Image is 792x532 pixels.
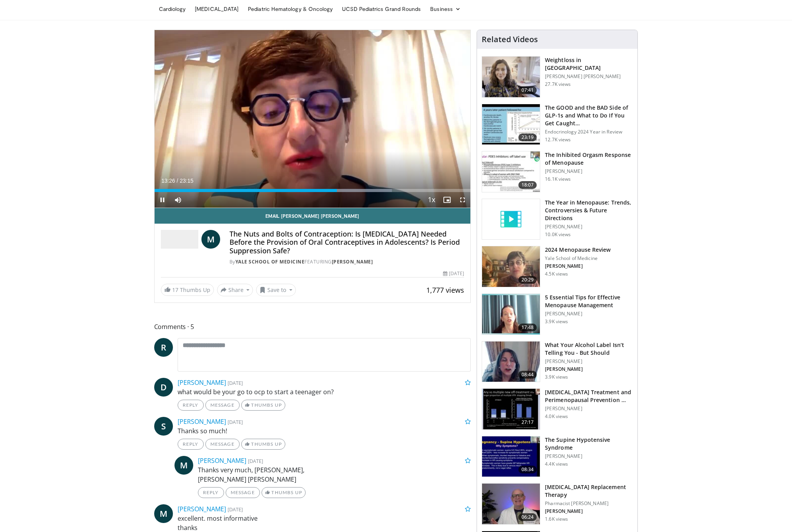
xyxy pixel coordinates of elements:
a: D [154,378,173,397]
a: UCSD Pediatrics Grand Rounds [337,1,425,17]
h3: [MEDICAL_DATA] Treatment and Perimenopausal Prevention … [545,388,633,404]
p: Endocrinology 2024 Year in Review [545,129,633,135]
a: Message [205,400,240,411]
p: [PERSON_NAME] [545,263,610,269]
a: 06:24 [MEDICAL_DATA] Replacement Therapy Pharmacist [PERSON_NAME] [PERSON_NAME] 1.6K views [482,483,633,525]
button: Pause [155,192,170,208]
p: 4.5K views [545,271,568,277]
span: 1,777 views [426,285,464,295]
a: Thumbs Up [241,400,285,411]
img: video_placeholder_short.svg [482,199,540,240]
span: 13:26 [162,178,175,184]
a: Cardiology [154,1,190,17]
button: Enable picture-in-picture mode [439,192,455,208]
p: 12.7K views [545,137,571,143]
img: 756cb5e3-da60-49d4-af2c-51c334342588.150x105_q85_crop-smart_upscale.jpg [482,104,540,145]
img: Yale School of Medicine [161,230,198,249]
p: 10.0K views [545,231,571,238]
p: 27.7K views [545,81,571,87]
h4: The Nuts and Bolts of Contraception: Is [MEDICAL_DATA] Needed Before the Provision of Oral Contra... [230,230,465,255]
img: 9983fed1-7565-45be-8934-aef1103ce6e2.150x105_q85_crop-smart_upscale.jpg [482,57,540,97]
span: 23:19 [518,133,537,141]
h3: Weightloss in [GEOGRAPHIC_DATA] [545,56,633,72]
a: [PERSON_NAME] [178,378,226,387]
a: 23:19 The GOOD and the BAD Side of GLP-1s and What to Do If You Get Caught… Endocrinology 2024 Ye... [482,104,633,145]
p: [PERSON_NAME] [545,358,633,365]
a: 20:29 2024 Menopause Review Yale School of Medicine [PERSON_NAME] 4.5K views [482,246,633,287]
a: Thumbs Up [262,487,306,498]
button: Save to [256,284,296,296]
img: 692f135d-47bd-4f7e-b54d-786d036e68d3.150x105_q85_crop-smart_upscale.jpg [482,246,540,287]
p: Pharmacist [PERSON_NAME] [545,500,633,507]
a: 27:17 [MEDICAL_DATA] Treatment and Perimenopausal Prevention … [PERSON_NAME] 4.0K views [482,388,633,430]
span: M [154,504,173,523]
span: 08:34 [518,466,537,473]
p: [PERSON_NAME] [545,224,633,230]
a: 07:41 Weightloss in [GEOGRAPHIC_DATA] [PERSON_NAME] [PERSON_NAME] 27.7K views [482,56,633,98]
p: [PERSON_NAME] [545,508,633,514]
span: S [154,417,173,436]
div: [DATE] [443,270,464,277]
span: 17 [172,286,178,294]
a: The Year in Menopause: Trends, Controversies & Future Directions [PERSON_NAME] 10.0K views [482,199,633,240]
span: 18:07 [518,181,537,189]
div: Progress Bar [155,189,471,192]
a: [PERSON_NAME] [198,456,246,465]
small: [DATE] [248,457,263,464]
a: [PERSON_NAME] [178,505,226,513]
video-js: Video Player [155,30,471,208]
a: 08:34 The Supine Hypotensive Syndrome [PERSON_NAME] 4.4K views [482,436,633,477]
p: [PERSON_NAME] [545,168,633,174]
span: / [177,178,178,184]
span: 23:15 [180,178,193,184]
button: Fullscreen [455,192,470,208]
button: Share [217,284,253,296]
button: Playback Rate [424,192,439,208]
a: 18:07 The Inhibited Orgasm Response of Menopause [PERSON_NAME] 16.1K views [482,151,633,192]
img: 283c0f17-5e2d-42ba-a87c-168d447cdba4.150x105_q85_crop-smart_upscale.jpg [482,151,540,192]
p: 3.9K views [545,318,568,325]
span: 17:48 [518,324,537,331]
small: [DATE] [228,506,243,513]
p: 4.4K views [545,461,568,467]
small: [DATE] [228,379,243,386]
p: 4.0K views [545,413,568,420]
a: 17:48 5 Essential Tips for Effective Menopause Management [PERSON_NAME] 3.9K views [482,294,633,335]
a: [PERSON_NAME] [178,417,226,426]
a: [PERSON_NAME] [332,258,373,265]
button: Mute [170,192,186,208]
h3: The Year in Menopause: Trends, Controversies & Future Directions [545,199,633,222]
h3: What Your Alcohol Label Isn’t Telling You - But Should [545,341,633,357]
a: Yale School of Medicine [235,258,305,265]
p: Yale School of Medicine [545,255,610,262]
p: 16.1K views [545,176,571,182]
a: R [154,338,173,357]
p: 3.9K views [545,374,568,380]
h3: The GOOD and the BAD Side of GLP-1s and What to Do If You Get Caught… [545,104,633,127]
a: Message [226,487,260,498]
a: Reply [198,487,224,498]
a: Email [PERSON_NAME] [PERSON_NAME] [155,208,471,224]
p: Thanks so much! [178,426,471,436]
p: [PERSON_NAME] [PERSON_NAME] [545,73,633,80]
span: 27:17 [518,418,537,426]
a: M [174,456,193,475]
img: e23de6d5-b3cf-4de1-8780-c4eec047bbc0.150x105_q85_crop-smart_upscale.jpg [482,484,540,524]
span: Comments 5 [154,322,471,332]
h3: The Supine Hypotensive Syndrome [545,436,633,452]
a: Pediatric Hematology & Oncology [243,1,337,17]
span: 08:44 [518,371,537,379]
span: 07:41 [518,86,537,94]
a: M [201,230,220,249]
a: Business [425,1,465,17]
span: 20:29 [518,276,537,284]
p: [PERSON_NAME] [545,406,633,412]
small: [DATE] [228,418,243,425]
a: Message [205,439,240,450]
p: Thanks very much, [PERSON_NAME], [PERSON_NAME] [PERSON_NAME] [198,465,471,484]
img: 6839e091-2cdb-4894-b49b-01b874b873c4.150x105_q85_crop-smart_upscale.jpg [482,294,540,335]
